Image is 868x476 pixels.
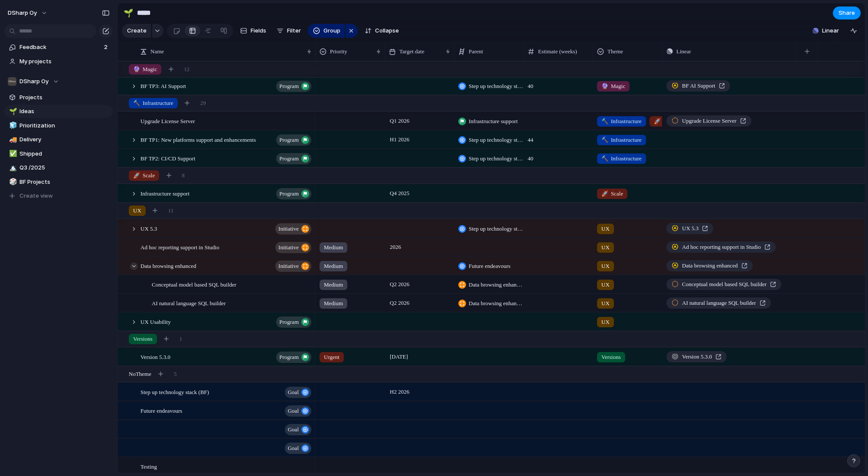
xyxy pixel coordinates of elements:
[601,155,608,162] span: 🔨
[607,47,623,56] span: Theme
[140,352,170,362] span: Version 5.3.0
[601,154,642,163] span: Infrastructure
[324,243,343,252] span: Medium
[308,24,345,38] button: Group
[279,153,299,165] span: program
[285,443,311,454] button: goal
[601,117,642,126] span: Infrastructure
[276,134,311,146] button: program
[4,147,113,160] a: ✅Shipped
[8,178,16,186] button: 🎲
[200,99,206,108] span: 29
[20,178,110,186] span: BF Projects
[276,316,311,328] button: program
[388,298,411,308] span: Q2 2026
[276,352,311,363] button: program
[168,206,174,215] span: 11
[682,117,737,125] span: Upgrade License Server
[121,6,135,20] button: 🌱
[140,316,171,326] span: UX Usability
[833,7,861,20] button: Share
[375,26,399,35] span: Collapse
[124,7,133,19] div: 🌱
[133,335,153,343] span: Versions
[285,387,311,398] button: goal
[20,77,49,86] span: DSharp Oy
[469,299,523,308] span: Data browsing enhanced
[179,335,183,343] span: 1
[601,353,621,362] span: Versions
[666,223,713,234] a: UX 5.3
[538,47,577,56] span: Estimate (weeks)
[388,352,410,362] span: [DATE]
[601,318,610,326] span: UX
[237,24,270,38] button: Fields
[287,26,301,35] span: Filter
[676,47,691,56] span: Linear
[4,119,113,132] div: 🧊Prioritization
[524,131,593,144] span: 44
[288,386,299,398] span: goal
[601,225,610,233] span: UX
[9,107,15,117] div: 🌱
[275,223,311,235] button: initiative
[654,118,661,124] span: 🚀
[20,192,53,200] span: Create view
[469,136,523,144] span: Step up technology stack (BF)
[601,82,625,91] span: Magic
[601,118,608,124] span: 🔨
[279,351,299,363] span: program
[469,117,518,126] span: Infrastructure support
[601,262,610,271] span: UX
[288,442,299,454] span: goal
[323,26,340,35] span: Group
[4,75,113,88] button: DSharp Oy
[8,163,16,172] button: 🏔️
[9,149,15,159] div: ✅
[133,206,141,215] span: UX
[388,279,411,290] span: Q2 2026
[4,133,113,146] a: 🚚Delivery
[133,99,173,108] span: Infrastructure
[140,153,196,163] span: BF TP2: CI/CD Support
[140,134,256,144] span: BF TP1: New platforms support and enhancements
[682,352,712,361] span: Version 5.3.0
[152,279,236,289] span: Conceptual model based SQL builder
[4,55,113,68] a: My projects
[20,57,110,66] span: My projects
[682,243,761,251] span: Ad hoc reporting support in Studio
[324,353,339,362] span: Urgent
[20,107,110,116] span: Ideas
[469,225,523,233] span: Step up technology stack (BF)
[524,77,593,91] span: 40
[4,105,113,118] div: 🌱Ideas
[140,223,157,233] span: UX 5.3
[8,121,16,130] button: 🧊
[4,176,113,189] div: 🎲BF Projects
[133,172,140,179] span: 🚀
[682,280,767,289] span: Conceptual model based SQL builder
[278,223,299,235] span: initiative
[330,47,347,56] span: Priority
[9,163,15,173] div: 🏔️
[388,387,411,397] span: H2 2026
[601,190,608,197] span: 🚀
[666,115,751,127] a: Upgrade License Server
[140,242,219,252] span: Ad hoc reporting support in Studio
[666,297,771,309] a: AI natural language SQL builder
[285,405,311,417] button: goal
[275,261,311,272] button: initiative
[601,83,608,89] span: 🔮
[682,261,738,270] span: Data browsing enhanced
[184,65,189,74] span: 12
[666,351,727,362] a: Version 5.3.0
[20,150,110,158] span: Shipped
[133,65,157,74] span: Magic
[104,43,109,52] span: 2
[20,163,110,172] span: Q3 /2025
[469,262,510,271] span: Future endeavours
[278,241,299,254] span: initiative
[20,135,110,144] span: Delivery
